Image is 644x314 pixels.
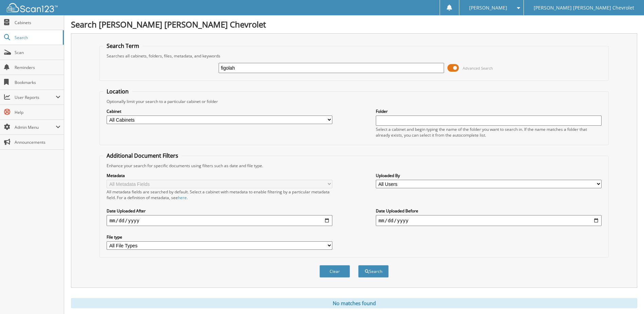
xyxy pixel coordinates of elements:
button: Search [358,265,389,278]
span: User Reports [15,94,56,100]
span: Admin Menu [15,124,56,130]
legend: Location [103,88,132,95]
span: Bookmarks [15,80,60,85]
span: Reminders [15,65,60,70]
iframe: Chat Widget [610,281,644,314]
div: Select a cabinet and begin typing the name of the folder you want to search in. If the name match... [376,126,602,138]
button: Clear [319,265,350,278]
input: start [107,215,332,226]
img: scan123-logo-white.svg [7,3,58,12]
span: Search [15,35,59,40]
a: here [178,195,187,200]
h1: Search [PERSON_NAME] [PERSON_NAME] Chevrolet [71,19,637,30]
span: Scan [15,50,60,55]
div: Searches all cabinets, folders, files, metadata, and keywords [103,53,605,59]
span: [PERSON_NAME] [469,6,507,10]
legend: Additional Document Filters [103,152,182,159]
legend: Search Term [103,42,143,50]
input: end [376,215,602,226]
label: File type [107,234,332,240]
span: Cabinets [15,20,60,25]
div: No matches found [71,298,637,308]
span: Advanced Search [463,66,493,71]
label: Folder [376,108,602,114]
label: Date Uploaded After [107,208,332,214]
div: Enhance your search for specific documents using filters such as date and file type. [103,163,605,169]
label: Cabinet [107,108,332,114]
div: Optionally limit your search to a particular cabinet or folder [103,99,605,104]
span: Announcements [15,139,60,145]
span: [PERSON_NAME] [PERSON_NAME] Chevrolet [534,6,634,10]
div: All metadata fields are searched by default. Select a cabinet with metadata to enable filtering b... [107,189,332,200]
label: Date Uploaded Before [376,208,602,214]
label: Uploaded By [376,173,602,178]
label: Metadata [107,173,332,178]
span: Help [15,109,60,115]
